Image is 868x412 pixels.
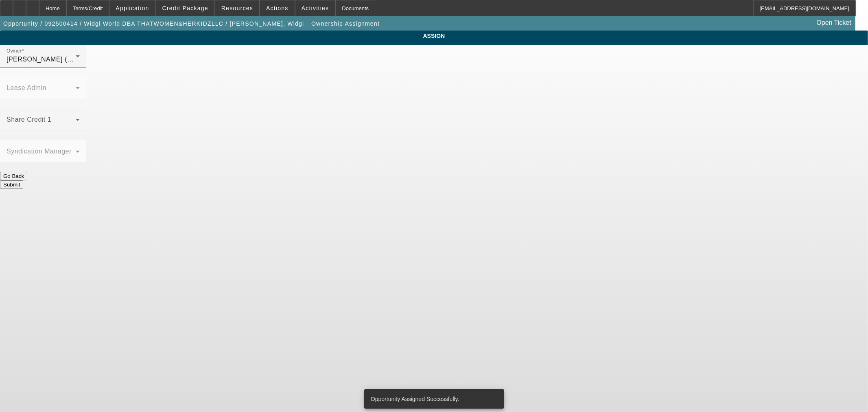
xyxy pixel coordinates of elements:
a: Open Ticket [813,16,855,30]
span: Opportunity / 092500414 / Widgi World DBA THATWOMEN&HERKIDZLLC / [PERSON_NAME], Widgi [3,20,304,27]
span: Application [116,5,149,11]
span: Credit Package [162,5,208,11]
mat-label: Lease Admin [7,84,46,91]
span: ASSIGN [6,33,862,39]
button: Actions [260,0,295,16]
mat-label: Share Credit 1 [7,116,51,123]
button: Ownership Assignment [309,16,382,31]
button: Activities [295,0,335,16]
mat-label: Owner [7,48,22,54]
span: Actions [266,5,289,11]
span: Activities [302,5,329,11]
span: Ownership Assignment [311,20,380,27]
span: Resources [221,5,253,11]
div: Opportunity Assigned Successfully. [364,389,501,409]
button: Resources [215,0,259,16]
button: Application [109,0,155,16]
span: [PERSON_NAME] (Lvl 3) [7,56,84,63]
button: Credit Package [156,0,214,16]
mat-label: Syndication Manager [7,148,72,155]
